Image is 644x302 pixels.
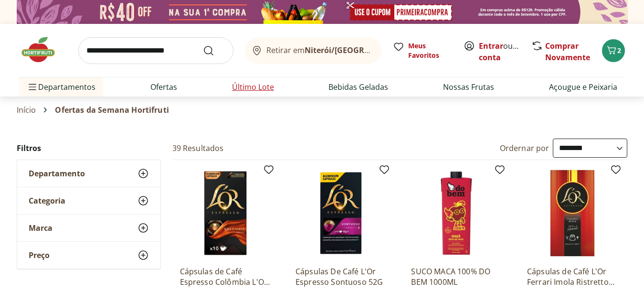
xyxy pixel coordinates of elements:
button: Departamento [17,160,160,187]
a: Comprar Novamente [545,41,590,63]
span: Departamento [29,169,85,178]
a: Ofertas [150,81,177,93]
button: Categoria [17,187,160,214]
span: Departamentos [27,75,95,98]
a: Criar conta [479,41,531,63]
h2: Filtros [17,139,161,158]
a: Entrar [479,41,503,51]
span: Preço [29,250,50,260]
a: Bebidas Geladas [328,81,388,93]
a: Nossas Frutas [443,81,494,93]
a: Meus Favoritos [393,41,452,60]
img: Cápsulas de Café Espresso Colômbia L'OR 52g [180,168,271,259]
button: Submit Search [203,45,226,56]
span: Meus Favoritos [408,41,452,60]
span: ou [479,40,521,63]
h2: 39 Resultados [172,143,224,153]
button: Retirar emNiterói/[GEOGRAPHIC_DATA] [245,37,381,64]
button: Menu [27,75,38,98]
span: Retirar em [266,46,372,54]
span: Categoria [29,196,65,205]
a: Início [17,106,36,114]
a: SUCO MACA 100% DO BEM 1000ML [411,266,502,287]
img: Cápsulas de Café L'Or Ferrari Imola Ristretto com 10 Unidades [527,168,618,259]
img: Hortifruti [19,35,67,64]
span: Ofertas da Semana Hortifruti [55,106,169,114]
a: Último Lote [232,81,274,93]
button: Preço [17,242,160,269]
img: Cápsulas De Café L'Or Espresso Sontuoso 52G [296,168,386,259]
b: Niterói/[GEOGRAPHIC_DATA] [305,45,413,55]
span: Marca [29,223,53,233]
input: search [78,37,233,64]
label: Ordernar por [500,143,549,153]
button: Carrinho [602,39,625,62]
a: Cápsulas De Café L'Or Espresso Sontuoso 52G [296,266,386,287]
a: Açougue e Peixaria [549,81,617,93]
a: Cápsulas de Café L'Or Ferrari Imola Ristretto com 10 Unidades [527,266,618,287]
button: Marca [17,215,160,241]
img: SUCO MACA 100% DO BEM 1000ML [411,168,502,259]
a: Cápsulas de Café Espresso Colômbia L'OR 52g [180,266,271,287]
span: 2 [617,46,621,55]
